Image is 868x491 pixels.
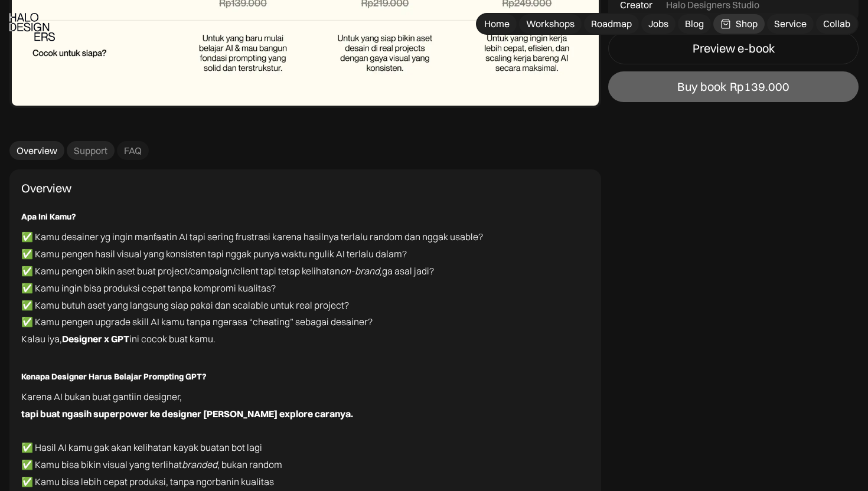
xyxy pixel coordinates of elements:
[693,41,775,55] div: Preview e-book
[21,456,589,473] p: ✅ Kamu bisa bikin visual yang terlihat , bukan random
[816,14,857,34] a: Collab
[730,80,789,94] div: Rp139.000
[713,14,765,34] a: Shop
[124,145,142,157] div: FAQ
[526,18,575,30] div: Workshops
[477,14,517,34] a: Home
[678,14,711,34] a: Blog
[21,371,207,382] strong: Kenapa Designer Harus Belajar Prompting GPT?
[823,18,850,30] div: Collab
[74,145,107,157] div: Support
[21,181,71,195] div: Overview
[21,313,589,330] p: ✅ Kamu pengen upgrade skill AI kamu tanpa ngerasa “cheating” sebagai desainer?
[736,18,758,30] div: Shop
[21,473,589,490] p: ✅ Kamu bisa lebih cepat produksi, tanpa ngorbanin kualitas
[340,265,382,277] em: on-brand,
[21,280,589,297] p: ✅ Kamu ingin bisa produksi cepat tanpa kompromi kualitas?
[484,18,510,30] div: Home
[21,228,589,245] p: ✅ Kamu desainer yg ingin manfaatin AI tapi sering frustrasi karena hasilnya terlalu random dan ng...
[767,14,814,34] a: Service
[774,18,807,30] div: Service
[608,71,859,102] a: Buy bookRp139.000
[21,211,76,222] strong: Apa Ini Kamu?
[685,18,704,30] div: Blog
[21,263,589,280] p: ✅ Kamu pengen bikin aset buat project/campaign/client tapi tetap kelihatan ga asal jadi?
[21,348,589,365] p: ‍
[584,14,639,34] a: Roadmap
[519,14,582,34] a: Workshops
[21,439,589,456] p: ✅ Hasil AI kamu gak akan kelihatan kayak buatan bot lagi
[21,297,589,314] p: ✅ Kamu butuh aset yang langsung siap pakai dan scalable untuk real project?
[21,245,589,263] p: ✅ Kamu pengen hasil visual yang konsisten tapi nggak punya waktu ngulik AI terlalu dalam?
[641,14,676,34] a: Jobs
[62,333,129,345] strong: Designer x GPT
[17,145,57,157] div: Overview
[21,422,589,439] p: ‍
[21,330,589,348] p: Kalau iya, ini cocok buat kamu.
[608,32,859,64] a: Preview e-book
[21,388,589,423] p: Karena AI bukan buat gantiin designer,
[182,459,217,470] em: branded
[677,80,726,94] div: Buy book
[591,18,632,30] div: Roadmap
[21,408,353,420] strong: tapi buat ngasih superpower ke designer [PERSON_NAME] explore caranya.
[648,18,668,30] div: Jobs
